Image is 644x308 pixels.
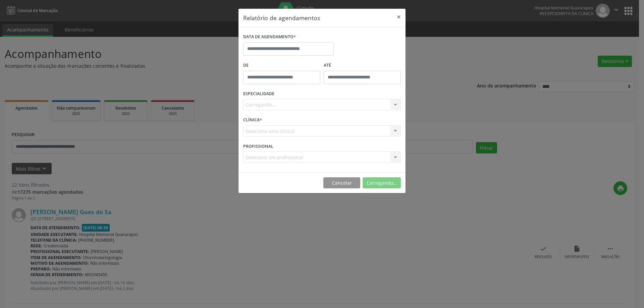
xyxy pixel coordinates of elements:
[243,60,320,71] label: De
[363,177,401,189] button: Carregando...
[243,89,274,99] label: ESPECIALIDADE
[243,13,320,22] h5: Relatório de agendamentos
[323,177,360,189] button: Cancelar
[392,9,406,25] button: Close
[243,141,273,151] label: PROFISSIONAL
[243,115,262,125] label: CLÍNICA
[324,60,401,71] label: ATÉ
[243,32,296,42] label: DATA DE AGENDAMENTO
